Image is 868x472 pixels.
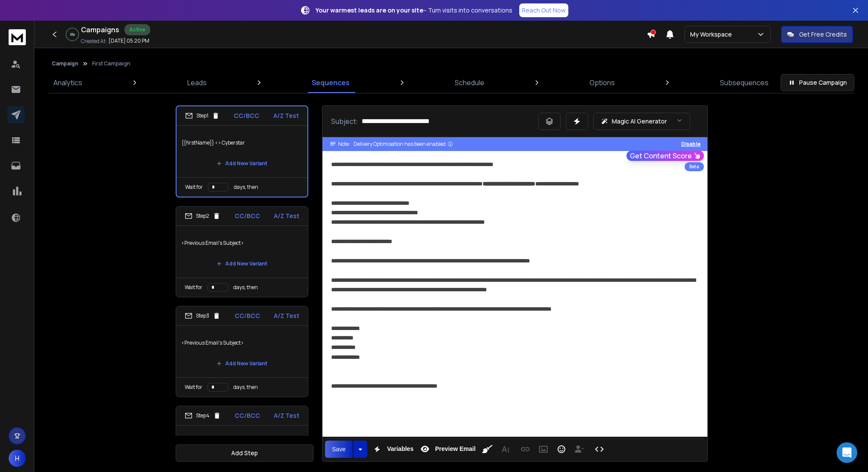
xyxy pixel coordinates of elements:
[181,331,303,355] p: <Previous Email's Subject>
[81,38,107,45] p: Created At:
[185,184,203,191] p: Wait for
[781,74,854,91] button: Pause Campaign
[571,441,588,458] button: Insert Unsubscribe Link
[187,77,207,88] p: Leads
[53,77,82,88] p: Analytics
[274,212,299,220] p: A/Z Test
[307,72,355,93] a: Sequences
[517,441,533,458] button: Insert Link (⌘K)
[176,105,308,197] li: Step1CC/BCCA/Z Test{{firstName}} <> CyberstarAdd New VariantWait fordays, then
[181,231,303,255] p: <Previous Email's Subject>
[837,442,857,463] div: Open Intercom Messenger
[316,6,512,15] p: – Turn visits into conversations
[210,355,274,372] button: Add New Variant
[690,30,735,39] p: My Workspace
[781,26,853,43] button: Get Free Credits
[338,141,350,148] span: Note:
[353,141,453,148] div: Delivery Optimisation has been enabled
[519,3,568,17] a: Reach Out Now
[325,441,353,458] button: Save
[124,24,150,35] div: Active
[235,411,260,420] p: CC/BCC
[312,77,350,88] p: Sequences
[522,6,566,15] p: Reach Out Now
[235,212,260,220] p: CC/BCC
[715,72,774,93] a: Subsequences
[233,384,258,391] p: days, then
[233,284,258,291] p: days, then
[433,445,477,453] span: Preview Email
[479,441,496,458] button: Clean HTML
[497,441,514,458] button: More Text
[591,441,608,458] button: Code View
[181,431,303,455] p: <Previous Email's Subject>
[612,117,667,126] p: Magic AI Generator
[449,72,490,93] a: Schedule
[584,72,620,93] a: Options
[176,444,313,462] button: Add Step
[92,60,130,67] p: First Campaign
[185,412,221,420] div: Step 4
[316,6,423,14] strong: Your warmest leads are on your site
[417,441,477,458] button: Preview Email
[210,255,274,272] button: Add New Variant
[210,155,274,172] button: Add New Variant
[108,37,149,44] p: [DATE] 05:20 PM
[535,441,552,458] button: Insert Image (⌘P)
[176,306,308,397] li: Step3CC/BCCA/Z Test<Previous Email's Subject>Add New VariantWait fordays, then
[331,116,358,126] p: Subject:
[235,312,260,320] p: CC/BCC
[681,141,701,148] button: Disable
[9,450,26,467] button: H
[234,111,259,120] p: CC/BCC
[182,131,302,155] p: {{firstName}} <> Cyberstar
[185,384,202,391] p: Wait for
[589,77,615,88] p: Options
[720,77,769,88] p: Subsequences
[234,184,258,191] p: days, then
[176,206,308,297] li: Step2CC/BCCA/Z Test<Previous Email's Subject>Add New VariantWait fordays, then
[185,212,220,220] div: Step 2
[273,111,299,120] p: A/Z Test
[385,445,415,453] span: Variables
[81,25,119,35] h1: Campaigns
[48,72,87,93] a: Analytics
[593,113,690,130] button: Magic AI Generator
[553,441,570,458] button: Emoticons
[799,30,847,39] p: Get Free Credits
[70,32,75,37] p: 0 %
[626,151,704,161] button: Get Content Score
[182,72,212,93] a: Leads
[455,77,484,88] p: Schedule
[274,411,299,420] p: A/Z Test
[52,60,78,67] button: Campaign
[185,112,220,120] div: Step 1
[185,312,220,320] div: Step 3
[274,312,299,320] p: A/Z Test
[9,29,26,45] img: logo
[685,162,704,171] div: Beta
[185,284,202,291] p: Wait for
[369,441,415,458] button: Variables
